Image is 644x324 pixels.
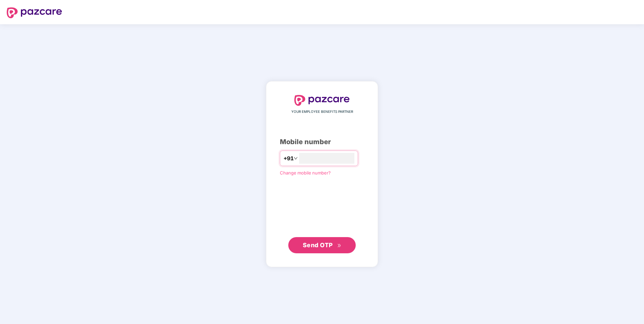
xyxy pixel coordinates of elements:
[280,137,364,147] div: Mobile number
[288,237,356,253] button: Send OTPdouble-right
[303,241,333,249] span: Send OTP
[294,95,350,106] img: logo
[284,154,294,163] span: +91
[280,170,331,175] a: Change mobile number?
[291,109,353,115] span: YOUR EMPLOYEE BENEFITS PARTNER
[337,244,342,248] span: double-right
[7,7,62,18] img: logo
[294,156,298,160] span: down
